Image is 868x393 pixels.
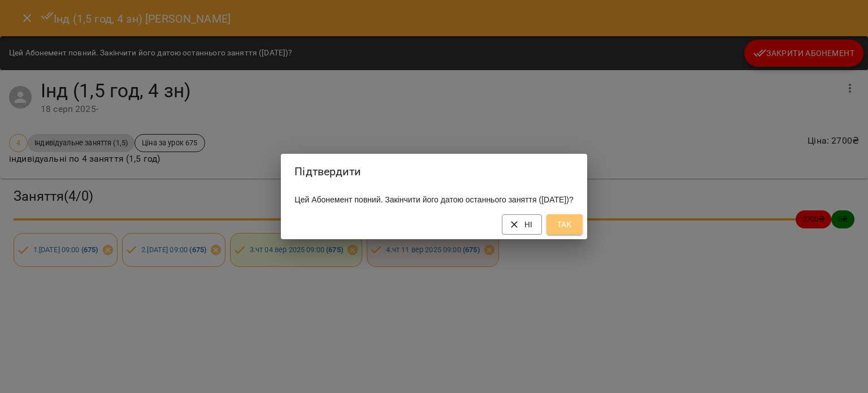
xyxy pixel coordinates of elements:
[294,163,573,180] h2: Підтвердити
[281,189,587,210] div: Цей Абонемент повний. Закінчити його датою останнього заняття ([DATE])?
[511,218,533,231] span: Ні
[502,214,542,235] button: Ні
[555,218,574,231] span: Так
[546,214,583,235] button: Так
